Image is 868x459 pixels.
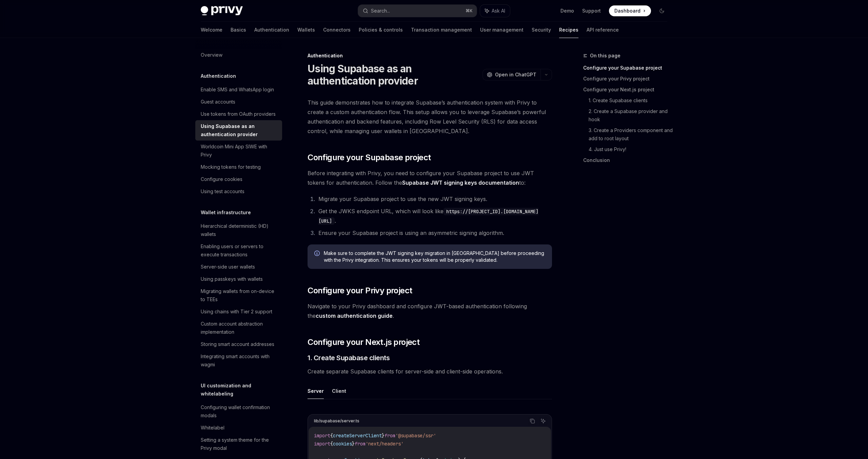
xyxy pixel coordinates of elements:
[330,433,333,439] span: {
[308,285,412,296] span: Configure your Privy project
[195,161,282,173] a: Mocking tokens for testing
[201,6,243,16] img: dark logo
[308,367,552,376] span: Create separate Supabase clients for server-side and client-side operations.
[195,401,282,422] a: Configuring wallet confirmation modals
[201,424,224,432] div: Whitelabel
[195,108,282,120] a: Use tokens from OAuth providers
[308,168,552,187] span: Before integrating with Privy, you need to configure your Supabase project to use JWT tokens for ...
[231,22,246,38] a: Basics
[358,5,477,17] button: Search...⌘K
[195,306,282,318] a: Using chains with Tier 2 support
[332,383,346,399] button: Client
[495,71,536,78] span: Open in ChatGPT
[195,240,282,261] a: Enabling users or servers to execute transactions
[402,179,519,186] a: Supabase JWT signing keys documentation
[583,73,673,84] a: Configure your Privy project
[195,273,282,285] a: Using passkeys with wallets
[308,98,552,136] span: This guide demonstrates how to integrate Supabase’s authentication system with Privy to create a ...
[195,318,282,338] a: Custom account abstraction implementation
[355,441,366,447] span: from
[366,441,403,447] span: 'next/headers'
[609,5,651,16] a: Dashboard
[314,433,330,439] span: import
[195,49,282,61] a: Overview
[582,7,601,14] a: Support
[201,382,282,398] h5: UI customization and whitelabeling
[590,52,620,60] span: On this page
[316,206,552,225] li: Get the JWKS endpoint URL, which will look like .
[308,152,431,163] span: Configure your Supabase project
[382,433,384,439] span: }
[532,22,551,38] a: Security
[589,125,673,144] a: 3. Create a Providers component and add to root layout
[480,5,510,17] button: Ask AI
[559,22,578,38] a: Recipes
[333,441,352,447] span: cookies
[583,155,673,166] a: Conclusion
[395,433,436,439] span: '@supabase/ssr'
[352,441,355,447] span: }
[201,110,276,118] div: Use tokens from OAuth providers
[384,433,395,439] span: from
[201,86,274,94] div: Enable SMS and WhatsApp login
[201,187,244,196] div: Using test accounts
[308,383,324,399] button: Server
[314,251,321,257] svg: Info
[201,122,278,139] div: Using Supabase as an authentication provider
[589,106,673,125] a: 2. Create a Supabase provider and hook
[201,208,251,217] h5: Wallet infrastructure
[308,52,552,59] div: Authentication
[201,222,278,238] div: Hierarchical deterministic (HD) wallets
[656,5,667,16] button: Toggle dark mode
[201,436,278,452] div: Setting a system theme for the Privy modal
[201,72,236,80] h5: Authentication
[482,69,540,80] button: Open in ChatGPT
[195,185,282,198] a: Using test accounts
[324,250,545,263] span: Make sure to complete the JWT signing key migration in [GEOGRAPHIC_DATA] before proceeding with t...
[254,22,289,38] a: Authentication
[589,144,673,155] a: 4. Just use Privy!
[201,143,278,159] div: Worldcoin Mini App SIWE with Privy
[297,22,315,38] a: Wallets
[201,275,263,283] div: Using passkeys with wallets
[466,8,473,14] span: ⌘ K
[308,337,419,348] span: Configure your Next.js project
[195,84,282,96] a: Enable SMS and WhatsApp login
[195,261,282,273] a: Server-side user wallets
[201,352,278,369] div: Integrating smart accounts with wagmi
[195,220,282,240] a: Hierarchical deterministic (HD) wallets
[195,422,282,434] a: Whitelabel
[480,22,524,38] a: User management
[359,22,403,38] a: Policies & controls
[201,22,222,38] a: Welcome
[195,141,282,161] a: Worldcoin Mini App SIWE with Privy
[308,353,390,363] span: 1. Create Supabase clients
[528,417,537,425] button: Copy the contents from the code block
[201,403,278,420] div: Configuring wallet confirmation modals
[614,7,640,14] span: Dashboard
[201,175,242,183] div: Configure cookies
[330,441,333,447] span: {
[308,62,480,87] h1: Using Supabase as an authentication provider
[195,434,282,454] a: Setting a system theme for the Privy modal
[587,22,619,38] a: API reference
[195,120,282,141] a: Using Supabase as an authentication provider
[195,285,282,306] a: Migrating wallets from on-device to TEEs
[201,287,278,304] div: Migrating wallets from on-device to TEEs
[371,7,390,15] div: Search...
[201,51,222,59] div: Overview
[583,62,673,73] a: Configure your Supabase project
[201,163,261,171] div: Mocking tokens for testing
[333,433,382,439] span: createServerClient
[314,417,359,425] div: lib/supabase/server.ts
[201,320,278,336] div: Custom account abstraction implementation
[411,22,472,38] a: Transaction management
[201,242,278,259] div: Enabling users or servers to execute transactions
[492,7,505,14] span: Ask AI
[316,312,393,319] a: custom authentication guide
[195,338,282,350] a: Storing smart account addresses
[201,308,272,316] div: Using chains with Tier 2 support
[201,263,255,271] div: Server-side user wallets
[323,22,351,38] a: Connectors
[308,301,552,320] span: Navigate to your Privy dashboard and configure JWT-based authentication following the .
